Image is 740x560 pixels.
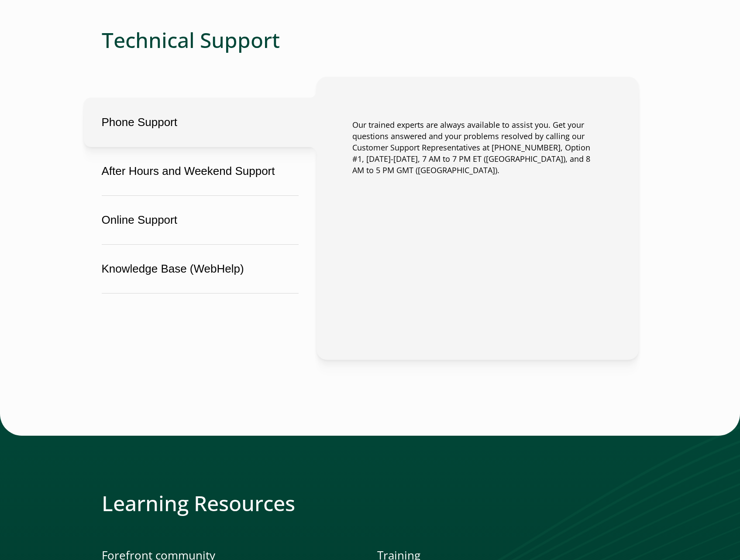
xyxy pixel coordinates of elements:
[84,98,317,147] button: Phone Support
[102,491,639,516] h2: Learning Resources
[84,195,317,245] button: Online Support
[84,147,317,196] button: After Hours and Weekend Support
[352,120,603,176] p: Our trained experts are always available to assist you. Get your questions answered and your prob...
[84,244,317,294] button: Knowledge Base (WebHelp)
[102,27,639,53] h2: Technical Support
